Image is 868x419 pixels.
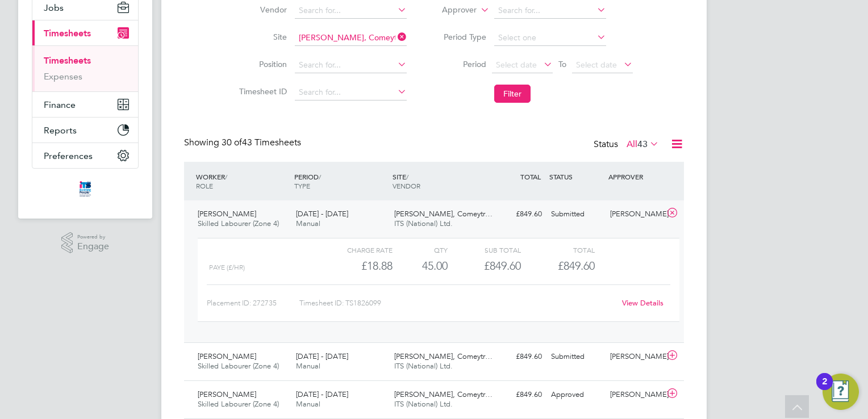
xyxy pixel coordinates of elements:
label: Vendor [236,5,287,15]
input: Search for... [494,3,606,19]
span: / [406,172,408,181]
span: / [225,172,227,181]
input: Search for... [295,57,407,73]
div: £18.88 [319,257,393,275]
span: Timesheets [44,28,91,39]
span: VENDOR [393,181,420,190]
label: Timesheet ID [236,86,287,97]
span: ROLE [196,181,213,190]
span: ITS (National) Ltd. [394,219,453,228]
span: 30 of [222,137,242,148]
input: Search for... [295,85,407,100]
span: ITS (National) Ltd. [394,399,453,409]
span: [PERSON_NAME] [198,209,256,219]
div: Showing [184,137,303,149]
span: ITS (National) Ltd. [394,361,453,371]
span: Skilled Labourer (Zone 4) [198,399,279,409]
label: Site [236,32,287,42]
div: PERIOD [291,166,390,196]
input: Search for... [295,3,407,19]
div: [PERSON_NAME] [606,205,665,224]
span: Skilled Labourer (Zone 4) [198,219,279,228]
label: Period [435,59,486,69]
button: Open Resource Center, 2 new notifications [823,374,859,410]
div: Submitted [546,347,606,366]
a: View Details [622,298,663,308]
span: Engage [77,242,109,252]
div: Placement ID: 272735 [207,294,299,312]
div: SITE [390,166,488,196]
button: Timesheets [32,20,138,45]
span: Powered by [77,232,109,242]
div: Timesheet ID: TS1826099 [299,294,615,312]
button: Preferences [32,143,138,168]
span: Manual [296,219,320,228]
span: TYPE [294,181,310,190]
span: 43 Timesheets [222,137,301,148]
div: [PERSON_NAME] [606,347,665,366]
span: £849.60 [558,259,595,273]
div: Total [521,243,594,257]
span: 43 [637,139,648,150]
div: £849.60 [487,205,546,224]
div: Submitted [546,205,606,224]
span: [PERSON_NAME], Comeytr… [394,389,493,399]
a: Powered byEngage [61,232,110,254]
label: Approver [425,5,477,16]
span: [PERSON_NAME] [198,351,256,361]
div: £849.60 [487,386,546,404]
span: Manual [296,399,320,409]
button: Finance [32,92,138,117]
div: 45.00 [393,257,448,275]
div: APPROVER [606,166,665,187]
span: [PERSON_NAME], Comeytr… [394,351,493,361]
div: WORKER [193,166,291,196]
a: Go to home page [32,180,139,198]
div: Approved [546,386,606,404]
span: To [555,57,570,72]
label: All [627,139,659,150]
div: Sub Total [448,243,521,257]
button: Reports [32,118,138,143]
span: [DATE] - [DATE] [296,351,348,361]
button: Filter [494,85,531,103]
span: Skilled Labourer (Zone 4) [198,361,279,371]
div: 2 [822,382,827,396]
span: Select date [496,60,537,70]
img: itsconstruction-logo-retina.png [77,180,93,198]
a: Expenses [44,71,82,82]
span: Finance [44,99,76,110]
span: Manual [296,361,320,371]
span: Select date [576,60,617,70]
label: Position [236,59,287,69]
span: TOTAL [520,172,541,181]
input: Search for... [295,30,407,46]
a: Timesheets [44,55,91,66]
span: PAYE (£/HR) [209,263,245,271]
span: Reports [44,125,77,136]
span: [DATE] - [DATE] [296,389,348,399]
div: Status [594,137,661,153]
span: [DATE] - [DATE] [296,209,348,219]
span: Preferences [44,150,93,161]
label: Period Type [435,32,486,42]
input: Select one [494,30,606,46]
div: £849.60 [487,347,546,366]
span: / [319,172,321,181]
div: QTY [393,243,448,257]
div: Timesheets [32,45,138,91]
span: Jobs [44,2,64,13]
div: £849.60 [448,257,521,275]
div: STATUS [546,166,606,187]
span: [PERSON_NAME], Comeytr… [394,209,493,219]
span: [PERSON_NAME] [198,389,256,399]
div: Charge rate [319,243,393,257]
div: [PERSON_NAME] [606,386,665,404]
